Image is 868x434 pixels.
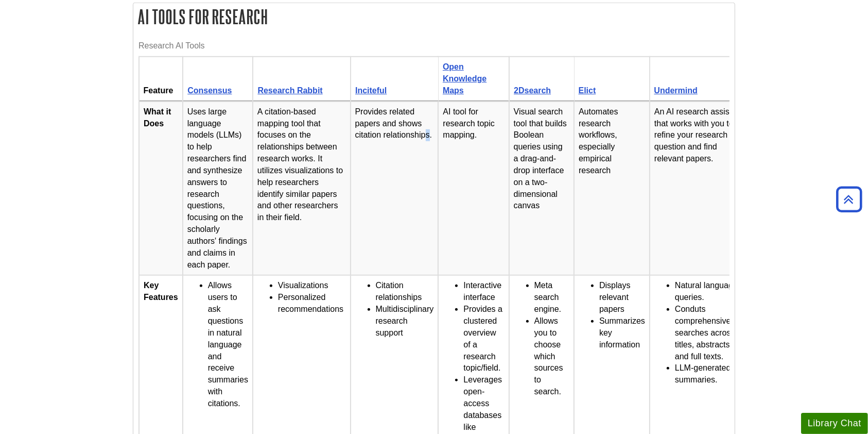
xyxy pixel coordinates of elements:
[355,86,387,95] a: Inciteful
[139,57,183,102] th: Feature
[278,292,346,315] li: Personalized recommendations
[144,107,171,128] strong: What it Does
[376,304,434,339] li: Multidisciplinary research support
[675,362,744,386] li: LLM-generated summaries.
[675,280,744,304] li: Natural language queries.
[278,280,346,292] li: Visualizations
[438,102,509,276] td: AI tool for research topic mapping.
[208,280,248,409] li: Allows users to ask questions in natural language and receive summaries with citations.
[257,86,322,95] a: Research Rabbit
[253,102,351,276] td: A citation-based mapping tool that focuses on the relationships between research works. It utiliz...
[534,280,569,315] li: Meta search engine.
[579,86,596,95] a: Elict
[463,304,504,374] li: Provides a clustered overview of a research topic/field.
[133,3,735,30] h2: AI Tools for Research
[650,102,749,276] td: An AI research assistant that works with you to refine your research question and find relevant p...
[599,280,645,315] li: Displays relevant papers
[183,102,253,276] td: Uses large language models (LLMs) to help researchers find and synthesize answers to research que...
[514,86,551,95] a: 2Dsearch
[351,102,439,276] td: Provides related papers and shows citation relationships.
[376,280,434,304] li: Citation relationships
[144,281,178,302] strong: Key Features
[534,315,569,398] li: Allows you to choose which sources to search.
[599,315,645,351] li: Summarizes key information
[801,413,868,434] button: Library Chat
[832,192,865,206] a: Back to Top
[187,86,232,95] a: Consensus
[675,304,744,362] li: Conduts comprehensive searches across titles, abstracts and full texts.
[654,86,698,95] a: Undermind
[463,280,504,304] li: Interactive interface
[509,102,574,276] td: Visual search tool that builds Boolean queries using a drag-and-drop interface on a two-dimension...
[574,102,650,276] td: Automates research workflows, especially empirical research
[138,36,749,56] caption: Research AI Tools
[443,62,487,95] a: Open Knowledge Maps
